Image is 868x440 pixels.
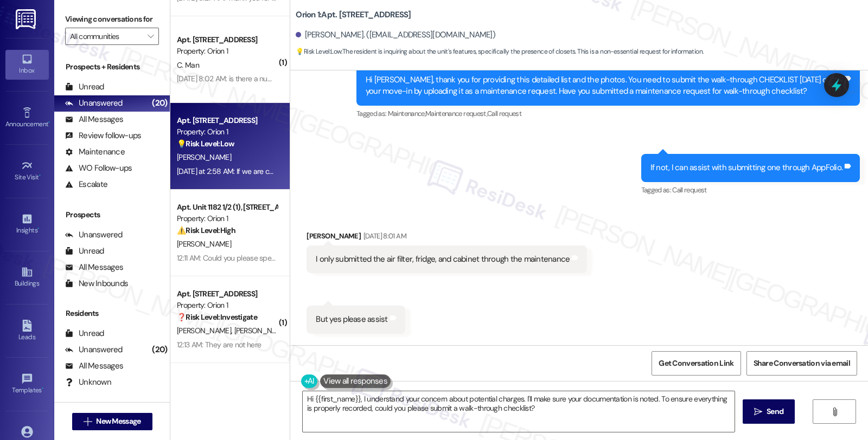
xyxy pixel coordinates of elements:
div: Prospects [54,209,170,221]
div: Unknown [65,377,111,388]
div: Apt. Unit 1182 1/2 (1), [STREET_ADDRESS] [177,202,277,213]
button: Send [743,399,795,424]
strong: ❓ Risk Level: Investigate [177,312,257,322]
label: Viewing conversations for [65,11,159,28]
span: Share Conversation via email [754,358,850,369]
textarea: Hi {{first_name}}, I understand your concern about potential charges. I'll make sure your documen... [303,391,735,432]
div: 12:11 AM: Could you please specify the location of the non-working blinds? [177,253,407,263]
span: Maintenance , [388,109,425,118]
span: C. Man [177,60,199,70]
span: Maintenance request , [425,109,487,118]
span: [PERSON_NAME] [177,152,231,162]
span: [PERSON_NAME] [234,326,289,335]
span: • [42,385,43,392]
div: Residents [54,308,170,319]
div: But yes please assist [316,314,387,325]
div: Review follow-ups [65,130,141,141]
div: Property: Orion 1 [177,300,277,311]
span: [PERSON_NAME] [177,239,231,249]
span: Call request [487,109,521,118]
div: Hi [PERSON_NAME], thank you for providing this detailed list and the photos. You need to submit t... [366,74,843,98]
i:  [831,407,839,416]
div: Prospects + Residents [54,61,170,73]
div: [PERSON_NAME]. ([EMAIL_ADDRESS][DOMAIN_NAME]) [296,29,495,41]
i:  [84,417,92,426]
div: Unread [65,328,104,339]
a: Site Visit • [5,157,49,186]
div: Maintenance [65,146,125,158]
button: Get Conversation Link [652,351,741,376]
div: WO Follow-ups [65,163,132,174]
span: • [37,225,39,232]
span: [PERSON_NAME] [177,326,234,335]
span: Call request [672,185,706,195]
span: • [48,119,50,126]
div: Apt. [STREET_ADDRESS] [177,34,277,46]
span: Send [767,406,783,417]
div: 12:13 AM: They are not here [177,340,261,350]
div: All Messages [65,262,123,273]
div: (20) [149,341,170,358]
div: Unanswered [65,229,123,241]
button: New Message [72,413,152,430]
div: I only submitted the air filter, fridge, and cabinet through the maintenance [316,254,570,265]
span: Get Conversation Link [659,358,733,369]
span: • [39,172,41,179]
div: Unread [65,245,104,257]
div: Property: Orion 1 [177,126,277,138]
div: Escalate [65,179,107,190]
a: Insights • [5,210,49,239]
div: Property: Orion 1 [177,46,277,57]
a: Inbox [5,50,49,79]
div: [DATE] at 2:58 AM: If we are charged any unreasonable expenses and it is deducted from our deposi... [177,166,672,176]
div: All Messages [65,360,123,372]
i:  [754,407,762,416]
a: Leads [5,316,49,346]
div: All Messages [65,114,123,125]
div: [DATE] 8:02 AM: is there a number i can contact about the security and safety for our building? t... [177,74,826,83]
i:  [148,32,154,41]
div: Unread [65,81,104,93]
div: If not, I can assist with submitting one through AppFolio. [650,162,843,173]
strong: 💡 Risk Level: Low [296,47,341,56]
div: Apt. [STREET_ADDRESS] [177,288,277,300]
img: ResiDesk Logo [16,9,38,29]
a: Buildings [5,263,49,292]
span: : The resident is inquiring about the unit's features, specifically the presence of closets. This... [296,46,703,57]
strong: ⚠️ Risk Level: High [177,225,235,235]
div: (20) [149,95,170,112]
input: All communities [70,28,142,45]
div: Unanswered [65,98,123,109]
div: Apt. [STREET_ADDRESS] [177,115,277,126]
div: [DATE] 8:01 AM [361,230,406,242]
div: Tagged as: [641,182,860,198]
b: Orion 1: Apt. [STREET_ADDRESS] [296,9,411,21]
div: Property: Orion 1 [177,213,277,224]
div: Unanswered [65,344,123,355]
button: Share Conversation via email [746,351,857,376]
strong: 💡 Risk Level: Low [177,139,234,148]
span: New Message [96,416,141,427]
a: Templates • [5,370,49,399]
div: New Inbounds [65,278,128,289]
div: Tagged as: [356,106,860,121]
div: [PERSON_NAME] [307,230,587,245]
